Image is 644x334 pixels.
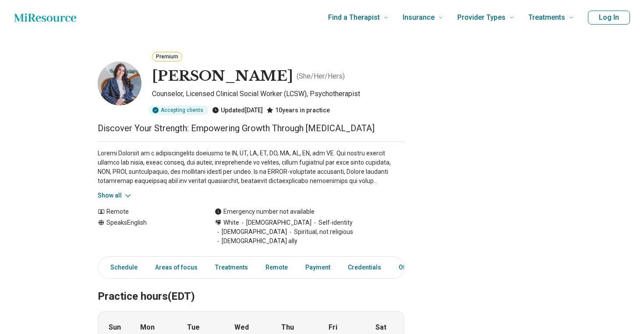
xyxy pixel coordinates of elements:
p: Counselor, Licensed Clinical Social Worker (LCSW), Psychotherapist [152,89,404,102]
button: Log In [588,11,630,25]
span: Treatments [528,11,565,24]
strong: Mon [140,322,155,333]
span: White [223,218,239,227]
strong: Thu [281,322,294,333]
div: Remote [98,207,197,216]
span: Find a Therapist [328,11,380,24]
p: Loremi Dolorsit am c adipiscingelits doeiusmo te IN, UT, LA, ET, DO, MA, AL, EN, adm VE. Qui nost... [98,149,404,186]
img: Alexis Sturnick, Counselor [98,61,142,105]
div: Emergency number not available [215,207,315,216]
a: Treatments [210,259,253,277]
a: Schedule [100,259,143,277]
span: [DEMOGRAPHIC_DATA] [239,218,311,227]
a: Remote [260,259,293,277]
p: ( She/Her/Hers ) [297,71,345,82]
div: Updated [DATE] [212,105,263,115]
strong: Tue [187,322,200,333]
div: Accepting clients [149,105,209,115]
span: [DEMOGRAPHIC_DATA] [215,227,287,237]
div: 10 years in practice [266,105,330,115]
p: Discover Your Strength: Empowering Growth Through [MEDICAL_DATA] [98,122,404,134]
a: Other [393,259,425,277]
h1: [PERSON_NAME] [152,67,293,86]
strong: Sun [109,322,121,333]
strong: Fri [329,322,337,333]
div: Speaks English [98,218,197,246]
button: Show all [98,191,132,200]
a: Home page [14,9,76,26]
span: Provider Types [457,11,506,24]
h2: Practice hours (EDT) [98,268,404,304]
strong: Sat [375,322,386,333]
a: Payment [300,259,336,277]
span: Insurance [403,11,435,24]
strong: Wed [234,322,249,333]
span: Self-identity [311,218,353,227]
a: Areas of focus [150,259,203,277]
span: [DEMOGRAPHIC_DATA] ally [215,237,297,246]
button: Premium [152,52,182,61]
a: Credentials [343,259,386,277]
span: Spiritual, not religious [287,227,353,237]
